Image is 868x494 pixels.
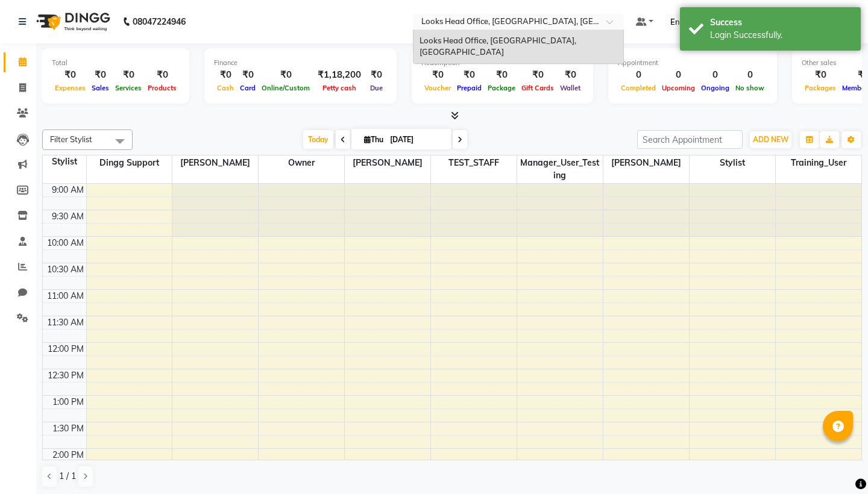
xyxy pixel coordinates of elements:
div: ₹0 [214,68,237,82]
span: Owner [259,155,344,170]
span: 1 / 1 [59,470,76,483]
span: Online/Custom [259,84,313,92]
div: Appointment [618,58,767,68]
div: Success [710,16,852,29]
div: 9:30 AM [49,210,86,223]
div: ₹0 [518,68,557,82]
span: Products [145,84,180,92]
span: Voucher [421,84,454,92]
div: ₹0 [802,68,839,82]
span: Training_User [776,155,862,170]
input: 2025-09-04 [386,131,447,149]
div: ₹0 [485,68,518,82]
span: Services [112,84,145,92]
span: Sales [89,84,112,92]
div: Login Successfully. [710,29,852,42]
div: 10:30 AM [45,263,86,276]
span: Packages [802,84,839,92]
span: Ongoing [698,84,732,92]
span: stylist [690,155,775,170]
div: 11:30 AM [45,316,86,329]
div: ₹0 [52,68,89,82]
div: 10:00 AM [45,237,86,249]
span: [PERSON_NAME] [603,155,689,170]
span: Gift Cards [518,84,557,92]
div: Stylist [43,155,86,168]
span: Due [367,84,386,92]
span: Filter Stylist [50,134,92,144]
span: Thu [361,135,386,144]
div: ₹1,18,200 [313,68,366,82]
span: Cash [214,84,237,92]
span: Completed [618,84,659,92]
input: Search Appointment [637,130,743,149]
div: 11:00 AM [45,290,86,302]
div: ₹0 [366,68,387,82]
span: ADD NEW [753,135,788,144]
span: TEST_STAFF [431,155,517,170]
span: Manager_User_Testing [517,155,603,183]
span: Card [237,84,259,92]
b: 08047224946 [133,5,186,39]
span: Today [303,130,333,149]
span: Dingg Support [87,155,172,170]
span: Package [485,84,518,92]
div: ₹0 [421,68,454,82]
span: Prepaid [454,84,485,92]
div: ₹0 [454,68,485,82]
div: ₹0 [259,68,313,82]
div: 1:00 PM [50,396,86,408]
span: [PERSON_NAME] [172,155,258,170]
span: Looks Head Office, [GEOGRAPHIC_DATA], [GEOGRAPHIC_DATA] [420,36,578,57]
span: Expenses [52,84,89,92]
div: 2:00 PM [50,449,86,461]
div: 0 [732,68,767,82]
div: 12:30 PM [45,369,86,382]
button: ADD NEW [750,131,791,148]
div: 0 [659,68,698,82]
div: ₹0 [89,68,112,82]
div: 0 [618,68,659,82]
div: ₹0 [237,68,259,82]
span: Petty cash [319,84,359,92]
div: 12:00 PM [45,343,86,355]
div: 1:30 PM [50,422,86,435]
span: [PERSON_NAME] [345,155,430,170]
div: ₹0 [112,68,145,82]
span: Wallet [557,84,583,92]
div: Total [52,58,180,68]
div: ₹0 [145,68,180,82]
img: logo [31,5,113,39]
div: 9:00 AM [49,184,86,196]
span: No show [732,84,767,92]
ng-dropdown-panel: Options list [413,30,624,64]
span: Upcoming [659,84,698,92]
div: Finance [214,58,387,68]
div: ₹0 [557,68,583,82]
div: 0 [698,68,732,82]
